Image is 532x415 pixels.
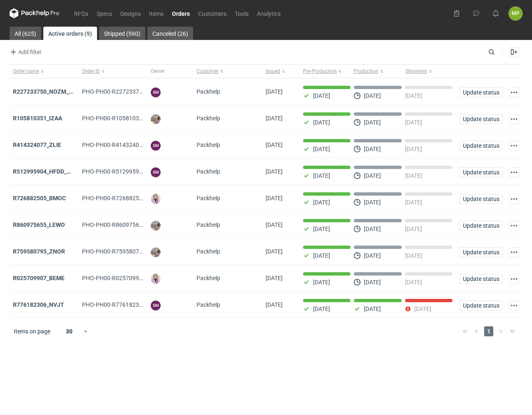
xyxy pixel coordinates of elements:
[196,248,220,255] span: Packhelp
[92,8,116,18] a: Specs
[13,88,76,95] a: R227233750_NOZM_V1
[43,27,97,40] a: Active orders (9)
[82,142,160,148] span: PHO-PH00-R414324077_ZLIE
[364,199,381,206] p: [DATE]
[459,114,502,124] button: Update status
[82,195,165,201] span: PHO-PH00-R726882505_BMOC
[151,87,161,97] figcaption: SM
[405,172,422,179] p: [DATE]
[151,141,161,151] figcaption: SM
[79,65,148,78] button: Order ID
[313,252,330,259] p: [DATE]
[463,276,499,282] span: Update status
[10,8,60,18] svg: Packhelp Pro
[463,196,499,202] span: Update status
[13,275,65,281] a: R025709907_BEME
[8,47,42,57] span: Add filter
[13,195,66,201] a: R726882505_BMOC
[82,168,183,175] span: PHO-PH00-R512995904_HFDD_MOOR
[151,221,161,231] img: Michał Palasek
[13,115,62,122] a: R105810351_IZAA
[151,114,161,124] img: Michał Palasek
[196,301,220,308] span: Packhelp
[14,327,50,335] span: Items on page
[313,146,330,152] p: [DATE]
[509,87,519,97] button: Actions
[8,47,42,57] button: Add filter
[151,247,161,257] img: Michał Palasek
[82,68,100,75] span: Order ID
[364,306,381,312] p: [DATE]
[364,172,381,179] p: [DATE]
[13,168,84,175] strong: R512995904_HFDD_MOOR
[364,146,381,152] p: [DATE]
[196,115,220,122] span: Packhelp
[196,68,219,75] span: Customer
[266,275,283,281] span: 19/08/2025
[13,301,64,308] a: R776182306_NVJT
[459,194,502,204] button: Update status
[196,275,220,281] span: Packhelp
[313,119,330,126] p: [DATE]
[459,274,502,284] button: Update status
[231,8,253,18] a: Tools
[509,7,522,20] button: MP
[82,248,164,255] span: PHO-PH00-R759580795_ZNOR
[82,115,161,122] span: PHO-PH00-R105810351_IZAA
[509,301,519,311] button: Actions
[463,249,499,255] span: Update status
[196,88,220,95] span: Packhelp
[364,252,381,259] p: [DATE]
[13,142,61,148] strong: R414324077_ZLIE
[266,221,283,228] span: 22/08/2025
[313,306,330,312] p: [DATE]
[405,92,422,99] p: [DATE]
[82,221,164,228] span: PHO-PH00-R860975655_LEWO
[459,221,502,231] button: Update status
[196,221,220,228] span: Packhelp
[116,8,145,18] a: Designs
[262,65,300,78] button: Issued
[151,68,165,75] span: Owner
[266,248,283,255] span: 21/08/2025
[463,169,499,175] span: Update status
[266,301,283,308] span: 11/08/2025
[509,194,519,204] button: Actions
[459,167,502,177] button: Update status
[364,92,381,99] p: [DATE]
[266,168,283,175] span: 25/08/2025
[13,248,65,255] a: R759580795_ZNOR
[253,8,285,18] a: Analytics
[56,326,83,337] div: 30
[266,88,283,95] span: 04/09/2025
[196,195,220,201] span: Packhelp
[82,88,174,95] span: PHO-PH00-R227233750_NOZM_V1
[151,167,161,177] figcaption: SM
[404,65,456,78] button: Shipment
[405,252,422,259] p: [DATE]
[151,301,161,311] figcaption: SM
[313,226,330,232] p: [DATE]
[70,8,92,18] a: RFQs
[463,116,499,122] span: Update status
[194,8,231,18] a: Customers
[145,8,168,18] a: Items
[353,68,378,75] span: Production
[13,221,65,228] a: R860975655_LEWO
[509,167,519,177] button: Actions
[313,92,330,99] p: [DATE]
[82,301,163,308] span: PHO-PH00-R776182306_NVJT
[193,65,262,78] button: Customer
[459,141,502,151] button: Update status
[364,279,381,286] p: [DATE]
[147,27,193,40] a: Canceled (26)
[405,119,422,126] p: [DATE]
[364,226,381,232] p: [DATE]
[99,27,145,40] a: Shipped (590)
[459,87,502,97] button: Update status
